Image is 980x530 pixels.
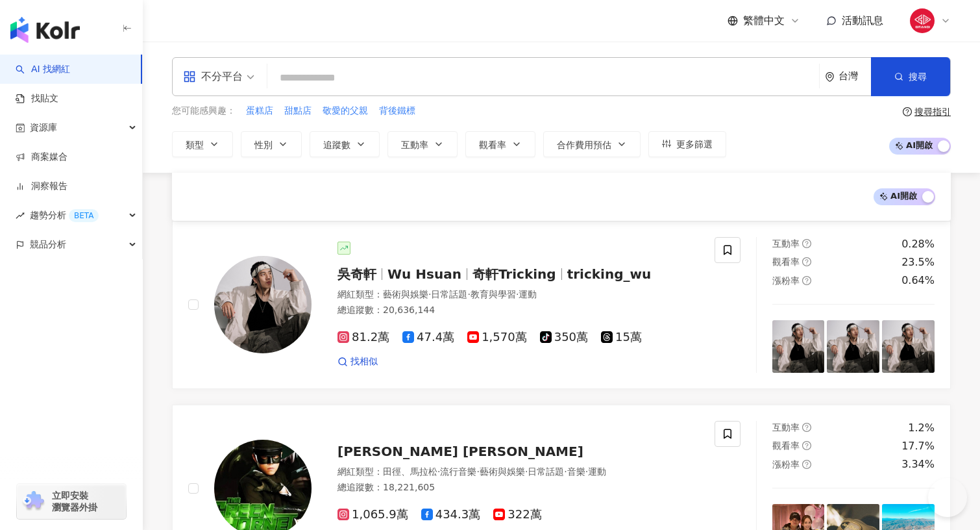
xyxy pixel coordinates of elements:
span: · [585,466,588,477]
span: · [437,466,440,477]
span: 觀看率 [772,440,800,451]
span: 資源庫 [30,113,57,142]
span: 觀看率 [479,140,506,150]
span: environment [825,72,835,82]
span: 日常話題 [431,289,467,299]
div: 0.64% [901,273,935,288]
span: 追蹤數 [323,140,350,150]
span: 您可能感興趣： [172,105,236,118]
img: GD.jpg [910,8,935,33]
span: 漲粉率 [772,275,800,286]
button: 更多篩選 [648,131,726,157]
img: post-image [882,320,935,373]
span: 奇軒Tricking [472,266,556,282]
button: 背後鐵標 [378,104,416,118]
span: 類型 [186,140,204,150]
span: 活動訊息 [842,14,883,27]
span: 322萬 [493,508,541,522]
span: question-circle [802,460,811,469]
span: 互動率 [401,140,428,150]
img: chrome extension [21,491,46,512]
span: rise [16,211,25,220]
span: question-circle [802,276,811,285]
span: question-circle [802,441,811,450]
span: 觀看率 [772,257,800,267]
img: logo [10,17,80,43]
a: 商案媒合 [16,151,67,164]
div: 台灣 [839,71,871,82]
div: 1.2% [908,421,935,435]
span: 敬愛的父親 [323,105,368,118]
span: 流行音樂 [440,466,476,477]
button: 互動率 [387,131,458,157]
a: 找相似 [337,355,378,368]
img: post-image [827,320,879,373]
span: [PERSON_NAME] [PERSON_NAME] [337,444,583,459]
span: 蛋糕店 [246,105,273,118]
div: BETA [69,209,99,222]
span: 互動率 [772,422,800,433]
span: · [564,466,567,477]
span: 繁體中文 [743,14,785,28]
button: 蛋糕店 [245,104,274,118]
span: 田徑、馬拉松 [383,466,437,477]
span: 吳奇軒 [337,266,376,282]
button: 敬愛的父親 [322,104,369,118]
button: 性別 [241,131,302,157]
div: 不分平台 [183,66,243,87]
a: 找貼文 [16,92,58,105]
span: 更多篩選 [676,139,713,149]
a: chrome extension立即安裝 瀏覽器外掛 [17,484,126,519]
div: 網紅類型 ： [337,288,699,301]
span: 找相似 [350,355,378,368]
span: appstore [183,70,196,83]
a: 洞察報告 [16,180,67,193]
span: 81.2萬 [337,331,389,344]
button: 類型 [172,131,233,157]
span: 互動率 [772,238,800,249]
span: 教育與學習 [471,289,516,299]
span: 1,065.9萬 [337,508,408,522]
span: 藝術與娛樂 [480,466,525,477]
a: KOL Avatar吳奇軒Wu Hsuan奇軒Trickingtricking_wu網紅類型：藝術與娛樂·日常話題·教育與學習·運動總追蹤數：20,636,14481.2萬47.4萬1,570萬... [172,221,951,389]
span: 47.4萬 [402,331,454,344]
div: 0.28% [901,237,935,251]
span: question-circle [903,107,912,116]
div: 搜尋指引 [914,107,951,117]
span: 背後鐵標 [379,105,415,118]
span: question-circle [802,423,811,432]
span: question-circle [802,257,811,266]
button: 甜點店 [284,104,312,118]
span: 藝術與娛樂 [383,289,428,299]
div: 總追蹤數 ： 20,636,144 [337,304,699,317]
span: 趨勢分析 [30,201,99,230]
span: 甜點店 [284,105,312,118]
button: 搜尋 [871,57,950,96]
span: question-circle [802,239,811,248]
span: · [516,289,519,299]
span: 競品分析 [30,230,66,259]
div: 總追蹤數 ： 18,221,605 [337,481,699,494]
span: 音樂 [567,466,585,477]
div: 3.34% [901,457,935,472]
span: 性別 [254,140,273,150]
img: post-image [772,320,825,373]
span: 合作費用預估 [557,140,611,150]
button: 追蹤數 [310,131,380,157]
span: 漲粉率 [772,459,800,470]
a: searchAI 找網紅 [16,63,70,76]
span: 350萬 [540,331,588,344]
span: · [525,466,528,477]
span: tricking_wu [567,266,652,282]
button: 觀看率 [465,131,535,157]
span: · [428,289,431,299]
button: 合作費用預估 [543,131,641,157]
span: 搜尋 [909,71,927,82]
span: · [476,466,479,477]
span: 15萬 [601,331,642,344]
img: KOL Avatar [214,256,312,353]
span: 1,570萬 [467,331,527,344]
span: 運動 [519,289,537,299]
span: 立即安裝 瀏覽器外掛 [52,490,97,513]
span: Wu Hsuan [387,266,461,282]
